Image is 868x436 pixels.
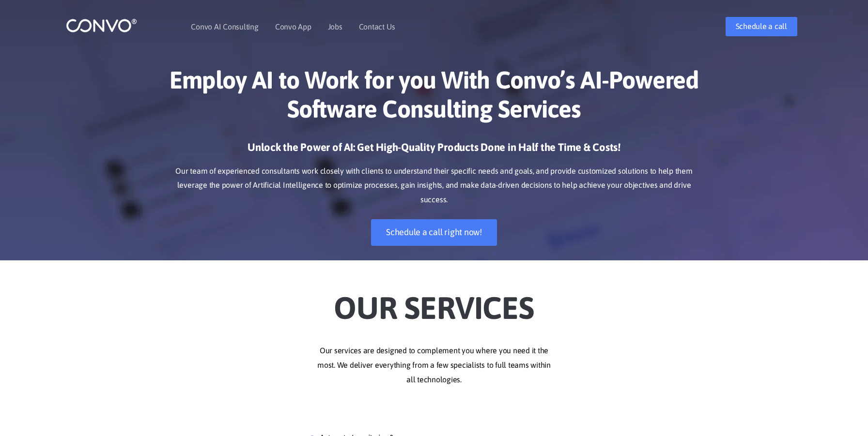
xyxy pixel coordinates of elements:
a: Convo App [275,23,311,30]
a: Contact Us [359,23,395,30]
p: Our services are designed to complement you where you need it the most. We deliver everything fro... [165,344,703,387]
a: Schedule a call [726,17,797,36]
h3: Unlock the Power of AI: Get High-Quality Products Done in Half the Time & Costs! [165,140,703,162]
img: logo_1.png [66,18,137,33]
a: Jobs [328,23,342,30]
h2: Our Services [165,275,703,329]
a: Schedule a call right now! [371,219,497,246]
h1: Employ AI to Work for you With Convo’s AI-Powered Software Consulting Services [165,65,703,131]
p: Our team of experienced consultants work closely with clients to understand their specific needs ... [165,164,703,208]
a: Convo AI Consulting [191,23,258,30]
